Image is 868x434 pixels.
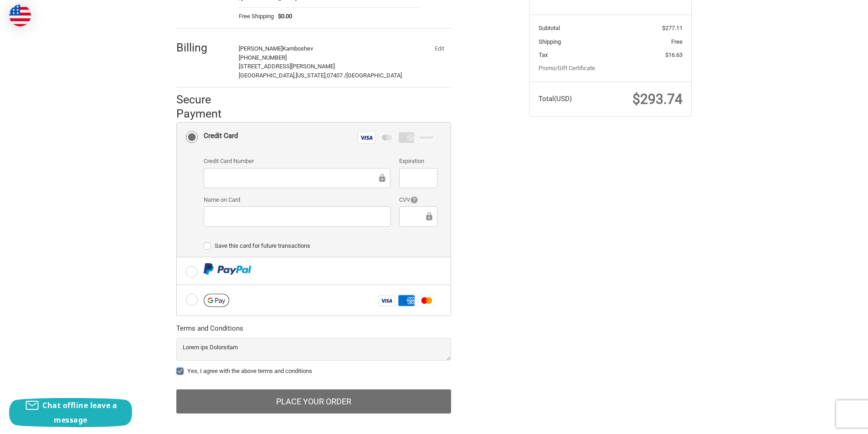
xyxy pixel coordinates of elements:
textarea: Lorem ips Dolorsitam Consectet adipisc Elit sed doei://tem.05i26.utl Etdolor ma aliq://eni.85a25.... [176,338,451,361]
iframe: Secure Credit Card Frame - Cardholder Name [210,211,384,222]
span: $277.11 [662,25,683,31]
span: [US_STATE], [296,72,327,79]
label: Credit Card Number [204,157,390,166]
iframe: Secure Credit Card Frame - Expiration Date [406,173,431,183]
span: Subtotal [539,25,560,31]
iframe: Secure Credit Card Frame - Credit Card Number [210,173,377,183]
span: Total (USD) [539,95,572,103]
span: Shipping [539,38,561,45]
span: Kamboshev [282,45,313,52]
span: [STREET_ADDRESS][PERSON_NAME] [239,63,335,70]
label: Yes, I agree with the above terms and conditions [176,368,451,375]
span: Free [671,38,683,45]
iframe: Secure Credit Card Frame - CVV [406,211,424,222]
img: Google Pay icon [204,294,229,307]
img: duty and tax information for United States [9,5,31,26]
span: [GEOGRAPHIC_DATA], [239,72,296,79]
button: Place Your Order [176,389,451,414]
h2: Secure Payment [176,92,238,121]
span: [PHONE_NUMBER] [239,54,287,61]
span: [GEOGRAPHIC_DATA] [346,72,402,79]
div: Credit Card [204,128,238,143]
h2: Billing [176,41,230,55]
button: Edit [427,42,451,55]
span: $16.63 [665,51,683,58]
span: $0.00 [274,12,293,21]
span: Chat offline leave a message [42,400,117,425]
span: $293.74 [632,91,683,107]
label: Expiration [399,157,437,166]
img: PayPal icon [204,263,252,275]
label: Save this card for future transactions [204,242,437,250]
label: Name on Card [204,195,390,204]
legend: Terms and Conditions [176,323,243,338]
a: Promo/Gift Certificate [539,65,595,71]
span: Tax [539,51,548,58]
span: Free Shipping [239,12,274,21]
span: 07407 / [327,72,346,79]
label: CVV [399,195,437,204]
span: [PERSON_NAME] [239,45,282,52]
button: Chat offline leave a message [9,398,132,427]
